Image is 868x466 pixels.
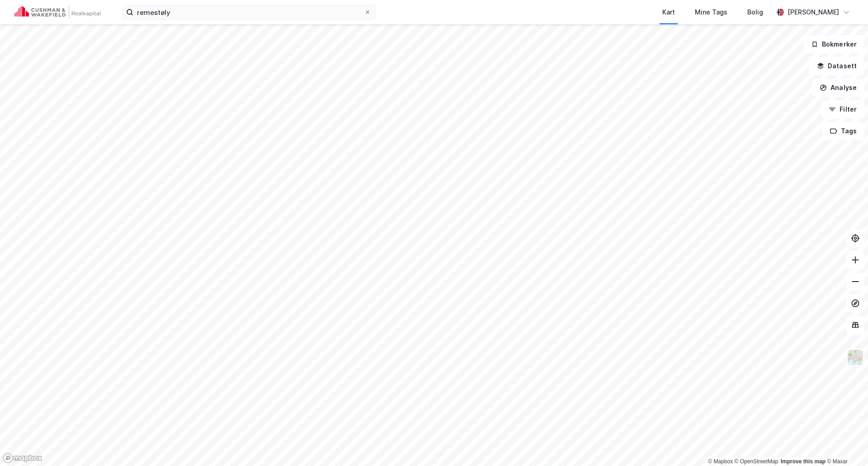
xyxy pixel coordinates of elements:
[822,122,864,140] button: Tags
[847,349,864,366] img: Z
[735,458,778,465] a: OpenStreetMap
[809,57,864,75] button: Datasett
[708,458,733,465] a: Mapbox
[823,423,868,466] iframe: Chat Widget
[3,453,42,463] a: Mapbox homepage
[812,79,864,97] button: Analyse
[662,7,675,18] div: Kart
[821,100,864,118] button: Filter
[747,7,763,18] div: Bolig
[695,7,727,18] div: Mine Tags
[823,423,868,466] div: Kontrollprogram for chat
[803,35,864,53] button: Bokmerker
[781,458,826,465] a: Improve this map
[14,6,100,19] img: cushman-wakefield-realkapital-logo.202ea83816669bd177139c58696a8fa1.svg
[133,5,364,19] input: Søk på adresse, matrikkel, gårdeiere, leietakere eller personer
[788,7,839,18] div: [PERSON_NAME]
